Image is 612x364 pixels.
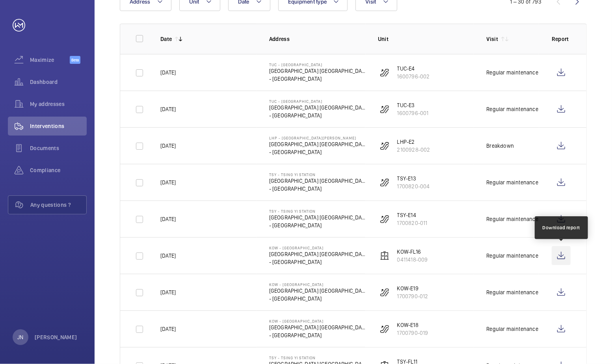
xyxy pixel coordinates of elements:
[380,141,389,150] img: escalator.svg
[397,284,428,292] p: KOW-E19
[35,333,77,341] p: [PERSON_NAME]
[487,252,538,260] div: Regular maintenance
[269,35,365,43] p: Address
[160,69,176,76] p: [DATE]
[269,104,365,111] p: [GEOGRAPHIC_DATA] [GEOGRAPHIC_DATA]
[397,175,430,182] p: TSY-E13
[269,287,365,295] p: [GEOGRAPHIC_DATA] [GEOGRAPHIC_DATA]
[269,295,365,303] p: - [GEOGRAPHIC_DATA]
[380,251,389,260] img: elevator.svg
[269,250,365,258] p: [GEOGRAPHIC_DATA] [GEOGRAPHIC_DATA]
[487,105,538,113] div: Regular maintenance
[397,109,429,117] p: 1600796-001
[487,178,538,186] div: Regular maintenance
[30,78,87,86] span: Dashboard
[397,292,428,300] p: 1700790-012
[269,214,365,221] p: [GEOGRAPHIC_DATA] [GEOGRAPHIC_DATA]
[487,35,499,43] p: Visit
[380,178,389,187] img: escalator.svg
[552,35,571,43] p: Report
[380,104,389,114] img: escalator.svg
[487,325,538,333] div: Regular maintenance
[160,252,176,260] p: [DATE]
[269,355,365,360] p: TSY - Tsing Yi Station
[487,215,538,223] div: Regular maintenance
[397,321,428,329] p: KOW-E18
[397,256,428,264] p: 0411418-009
[160,215,176,223] p: [DATE]
[17,333,23,341] p: JN
[397,65,430,72] p: TUC-E4
[269,282,365,287] p: KOW - [GEOGRAPHIC_DATA]
[30,201,86,209] span: Any questions ?
[397,219,428,227] p: 1700820-011
[378,35,474,43] p: Unit
[397,146,430,154] p: 2100928-002
[397,138,430,146] p: LHP-E2
[269,323,365,331] p: [GEOGRAPHIC_DATA] [GEOGRAPHIC_DATA]
[269,209,365,214] p: TSY - Tsing Yi Station
[269,140,365,148] p: [GEOGRAPHIC_DATA] [GEOGRAPHIC_DATA][PERSON_NAME]
[397,211,428,219] p: TSY-E14
[397,72,430,80] p: 1600796-002
[160,325,176,333] p: [DATE]
[160,142,176,150] p: [DATE]
[160,35,172,43] p: Date
[30,166,87,174] span: Compliance
[269,258,365,266] p: - [GEOGRAPHIC_DATA]
[160,105,176,113] p: [DATE]
[30,144,87,152] span: Documents
[543,224,580,231] div: Download report
[269,111,365,119] p: - [GEOGRAPHIC_DATA]
[397,248,428,256] p: KOW-FL16
[269,177,365,185] p: [GEOGRAPHIC_DATA] [GEOGRAPHIC_DATA]
[487,288,538,296] div: Regular maintenance
[30,100,87,108] span: My addresses
[269,99,365,104] p: TUC - [GEOGRAPHIC_DATA]
[397,101,429,109] p: TUC-E3
[269,331,365,339] p: - [GEOGRAPHIC_DATA]
[487,69,538,76] div: Regular maintenance
[380,288,389,297] img: escalator.svg
[269,319,365,323] p: KOW - [GEOGRAPHIC_DATA]
[30,122,87,130] span: Interventions
[269,245,365,250] p: KOW - [GEOGRAPHIC_DATA]
[269,75,365,83] p: - [GEOGRAPHIC_DATA]
[160,178,176,186] p: [DATE]
[269,148,365,156] p: - [GEOGRAPHIC_DATA]
[397,182,430,190] p: 1700820-004
[160,288,176,296] p: [DATE]
[397,329,428,337] p: 1700790-019
[269,136,365,140] p: LHP - [GEOGRAPHIC_DATA][PERSON_NAME]
[487,142,514,150] div: Breakdown
[269,62,365,67] p: TUC - [GEOGRAPHIC_DATA]
[269,172,365,177] p: TSY - Tsing Yi Station
[269,221,365,229] p: - [GEOGRAPHIC_DATA]
[380,324,389,334] img: escalator.svg
[380,214,389,224] img: escalator.svg
[269,67,365,75] p: [GEOGRAPHIC_DATA] [GEOGRAPHIC_DATA]
[269,185,365,193] p: - [GEOGRAPHIC_DATA]
[380,68,389,77] img: escalator.svg
[30,56,70,64] span: Maximize
[70,56,80,64] span: Beta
